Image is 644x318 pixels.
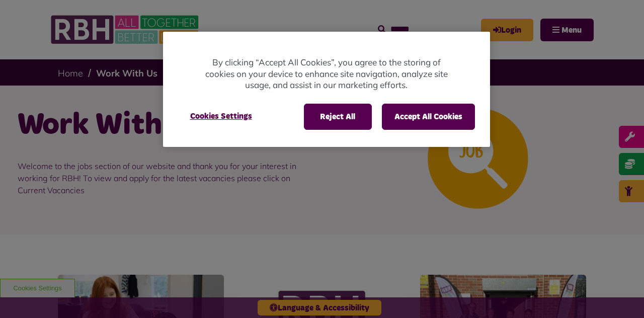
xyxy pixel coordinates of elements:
[304,104,372,130] button: Reject All
[178,104,264,129] button: Cookies Settings
[203,57,450,91] p: By clicking “Accept All Cookies”, you agree to the storing of cookies on your device to enhance s...
[163,32,490,147] div: Cookie banner
[163,32,490,147] div: Privacy
[382,104,475,130] button: Accept All Cookies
